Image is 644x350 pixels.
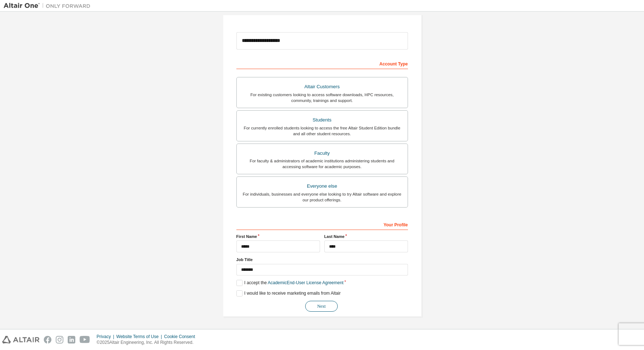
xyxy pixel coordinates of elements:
[305,301,338,312] button: Next
[268,280,344,285] a: Academic End-User License Agreement
[68,336,75,343] img: linkedin.svg
[241,125,403,137] div: For currently enrolled students looking to access the free Altair Student Edition bundle and all ...
[241,92,403,103] div: For existing customers looking to access software downloads, HPC resources, community, trainings ...
[236,280,344,286] label: I accept the
[241,191,403,203] div: For individuals, businesses and everyone else looking to try Altair software and explore our prod...
[164,334,199,340] div: Cookie Consent
[97,340,199,346] p: © 2025 Altair Engineering, Inc. All Rights Reserved.
[236,218,408,230] div: Your Profile
[241,158,403,170] div: For faculty & administrators of academic institutions administering students and accessing softwa...
[324,234,408,239] label: Last Name
[241,115,403,125] div: Students
[241,148,403,158] div: Faculty
[241,82,403,92] div: Altair Customers
[97,334,116,340] div: Privacy
[80,336,90,343] img: youtube.svg
[56,336,63,343] img: instagram.svg
[236,290,341,296] label: I would like to receive marketing emails from Altair
[236,234,320,239] label: First Name
[241,181,403,191] div: Everyone else
[2,336,39,343] img: altair_logo.svg
[44,336,51,343] img: facebook.svg
[4,2,94,9] img: Altair One
[236,257,408,262] label: Job Title
[116,334,164,340] div: Website Terms of Use
[236,57,408,69] div: Account Type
